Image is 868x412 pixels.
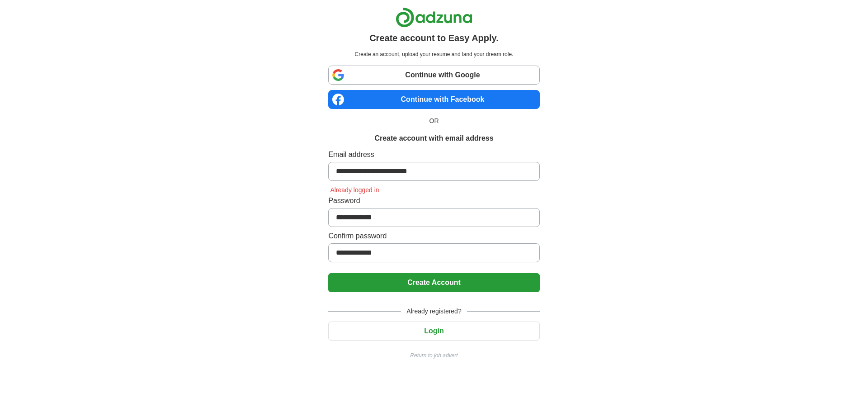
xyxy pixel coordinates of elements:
[328,351,539,360] a: Return to job advert
[396,7,472,28] img: Adzuna logo
[328,149,539,160] label: Email address
[424,116,444,126] span: OR
[330,50,538,58] p: Create an account, upload your resume and land your dream role.
[328,231,539,242] label: Confirm password
[401,307,467,316] span: Already registered?
[328,195,539,206] label: Password
[328,186,381,194] span: Already logged in
[328,66,539,85] a: Continue with Google
[369,31,499,45] h1: Create account to Easy Apply.
[328,322,539,341] button: Login
[328,327,539,335] a: Login
[328,273,539,292] button: Create Account
[328,90,539,109] a: Continue with Facebook
[374,133,493,144] h1: Create account with email address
